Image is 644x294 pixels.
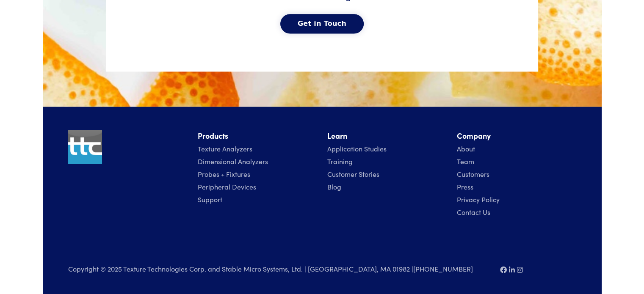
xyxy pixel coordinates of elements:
button: Get in Touch [280,14,364,33]
a: Customer Stories [327,169,379,179]
a: Blog [327,182,341,191]
a: Press [457,182,473,191]
a: Contact Us [457,207,490,217]
a: Texture Analyzers [198,144,252,153]
a: [PHONE_NUMBER] [413,264,473,273]
a: About [457,144,475,153]
a: Support [198,195,222,204]
a: Customers [457,169,489,179]
a: Probes + Fixtures [198,169,250,179]
a: Team [457,157,474,166]
a: Privacy Policy [457,195,500,204]
li: Products [198,130,317,142]
li: Learn [327,130,447,142]
a: Application Studies [327,144,387,153]
a: Peripheral Devices [198,182,256,191]
p: Copyright © 2025 Texture Technologies Corp. and Stable Micro Systems, Ltd. | [GEOGRAPHIC_DATA], M... [68,263,490,275]
li: Company [457,130,576,142]
img: ttc_logo_1x1_v1.0.png [68,130,102,164]
a: Training [327,157,353,166]
a: Dimensional Analyzers [198,157,268,166]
